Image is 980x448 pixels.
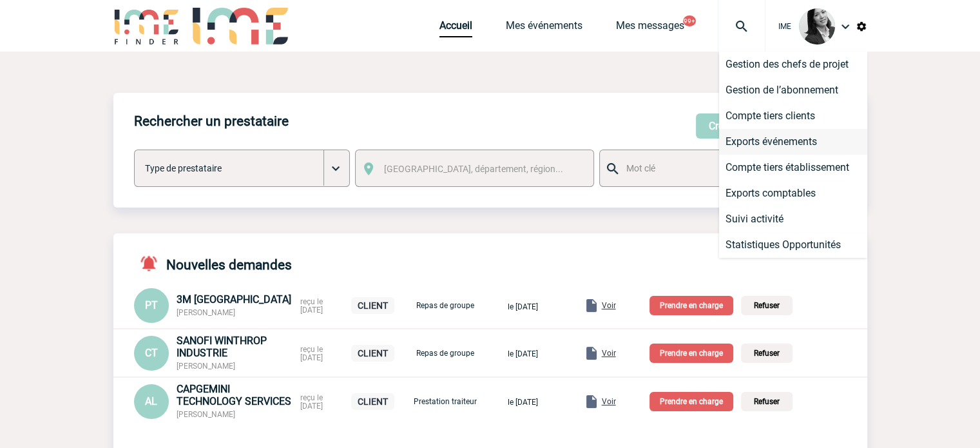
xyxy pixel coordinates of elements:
p: CLIENT [351,345,394,362]
img: 101052-0.jpg [799,8,835,44]
p: Refuser [741,344,793,363]
a: Exports comptables [719,180,867,206]
p: Repas de groupe [413,301,477,310]
a: Exports événements [719,129,867,155]
img: folder.png [584,298,599,313]
span: Voir [602,301,616,310]
h4: Rechercher un prestataire [134,113,289,129]
img: folder.png [584,346,599,361]
span: Voir [602,397,616,406]
span: reçu le [DATE] [300,345,323,362]
a: Voir [553,394,619,407]
h4: Nouvelles demandes [134,254,292,273]
a: Mes événements [506,19,582,37]
span: reçu le [DATE] [300,297,323,315]
input: Mot clé [623,160,776,177]
p: Refuser [741,296,793,315]
img: notifications-active-24-px-r.png [139,254,166,273]
span: reçu le [DATE] [300,393,323,411]
a: Compte tiers établissement [719,155,867,180]
span: PT [145,299,158,311]
a: Mes messages [616,19,684,37]
span: AL [145,395,157,407]
span: le [DATE] [508,302,538,311]
span: Voir [602,349,616,358]
a: Accueil [439,19,472,37]
p: CLIENT [351,297,394,314]
p: Prendre en charge [649,296,733,315]
img: IME-Finder [113,8,180,44]
a: Compte tiers clients [719,103,867,129]
span: IME [778,22,791,31]
span: [GEOGRAPHIC_DATA], département, région... [384,164,563,174]
p: Prendre en charge [649,344,733,363]
p: Prendre en charge [649,392,733,411]
p: Prestation traiteur [413,397,477,406]
span: 3M [GEOGRAPHIC_DATA] [177,293,291,306]
span: [PERSON_NAME] [177,410,235,419]
a: Voir [553,346,619,358]
span: le [DATE] [508,349,538,358]
button: 99+ [683,15,696,26]
a: Gestion de l’abonnement [719,77,867,103]
img: folder.png [584,394,599,409]
a: Voir [553,298,619,311]
p: Repas de groupe [413,349,477,358]
span: SANOFI WINTHROP INDUSTRIE [177,335,267,359]
a: Statistiques Opportunités [719,232,867,258]
span: le [DATE] [508,398,538,407]
a: Suivi activité [719,206,867,232]
a: Gestion des chefs de projet [719,52,867,77]
span: [PERSON_NAME] [177,362,235,371]
span: CAPGEMINI TECHNOLOGY SERVICES [177,383,291,407]
span: CT [145,347,158,359]
p: CLIENT [351,393,394,410]
p: Refuser [741,392,793,411]
span: [PERSON_NAME] [177,308,235,317]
